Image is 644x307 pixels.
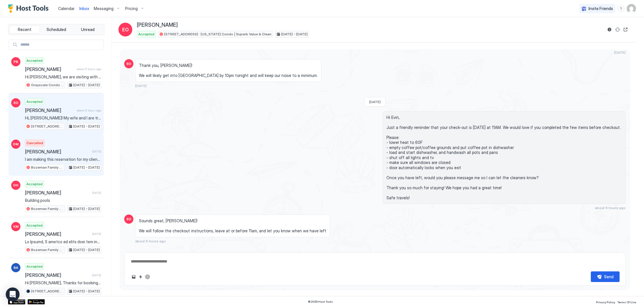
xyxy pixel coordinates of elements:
span: BA [14,265,18,270]
button: Scheduled [41,26,72,34]
span: [DATE] [92,150,101,153]
a: Calendar [58,5,75,11]
span: EO [122,26,129,33]
a: Privacy Policy [596,299,615,305]
span: I am making this reservation for my client who will be visiting the [GEOGRAPHIC_DATA] and then wa... [25,157,101,162]
button: Quick reply [137,273,144,280]
span: Hi, [PERSON_NAME]! My wife and I are traveling from [GEOGRAPHIC_DATA] to visit my older brother a... [25,115,101,121]
span: [PERSON_NAME] [25,149,90,155]
span: Bozeman Family Rancher [31,165,64,170]
span: EO [126,61,131,66]
div: menu [618,5,624,12]
span: Unread [81,27,95,32]
span: [STREET_ADDRESS] · [US_STATE] Condo | Superb Value & Clean [164,32,271,37]
span: [DATE] - [DATE] [73,82,100,88]
span: Bozeman Family Rancher [31,206,64,211]
span: Accepted [26,264,43,269]
button: Unread [72,26,103,34]
span: Cancelled [26,140,43,146]
a: App Store [8,299,25,304]
span: [DATE] - [DATE] [73,289,100,294]
span: Grayscale Condo [STREET_ADDRESS] · Clean [GEOGRAPHIC_DATA] Condo - Best Value, Great Sleep [31,82,64,88]
span: Messaging [94,6,114,11]
span: Sounds great, [PERSON_NAME]! We will follow the checkout instructions, leave at or before 11am, a... [139,218,326,233]
span: [DATE] - [DATE] [73,165,100,170]
span: PB [14,59,18,64]
span: DM [13,142,19,147]
span: about 5 hours ago [135,239,166,243]
span: Hi [PERSON_NAME], we are visiting with our adult son before he deploys. We promise no parties. We... [25,74,101,80]
button: Scheduled Messages [572,248,626,256]
span: Hi [PERSON_NAME], Thanks for booking our place. I'll send you more details including check-in ins... [25,280,101,285]
span: Privacy Policy [596,300,615,304]
button: Upload image [130,273,137,280]
span: Lo Ipsumd, S ametco ad elits doei tem inci utl etdo magn aliquaenima minim veni quis. Nos exe ull... [25,239,101,244]
span: Accepted [26,182,43,187]
span: Terms Of Use [617,300,636,304]
button: Recent [9,26,40,34]
span: Accepted [26,223,43,228]
button: Open reservation [622,26,629,33]
button: Reservation information [606,26,613,33]
a: Host Tools Logo [8,4,51,13]
span: EO [14,100,18,105]
a: Terms Of Use [617,299,636,305]
span: Calendar [58,6,75,11]
span: Scheduled [47,27,66,32]
span: [PERSON_NAME] [25,231,90,237]
button: Sync reservation [614,26,621,33]
span: Pricing [125,6,138,11]
span: [PERSON_NAME] [25,107,74,113]
span: [DATE] [369,100,381,104]
div: tab-group [8,24,104,35]
span: KM [13,224,19,229]
span: Hi Evin, Just a friendly reminder that your check-out is [DATE] at 11AM. We would love if you com... [386,115,622,200]
span: [PERSON_NAME] [137,22,178,28]
span: Accepted [26,58,43,63]
span: about 5 hours ago [595,206,626,210]
span: [DATE] [135,84,147,88]
span: Thank you, [PERSON_NAME]! We will likely get into [GEOGRAPHIC_DATA] by 10pm tonight and will keep... [139,63,318,78]
span: Bozeman Family Rancher [31,247,64,252]
span: [PERSON_NAME] [25,272,90,278]
span: EO [126,217,131,222]
span: Invite Friends [589,6,613,11]
div: User profile [627,4,636,13]
a: Google Play Store [28,299,45,304]
span: [DATE] [92,191,101,195]
button: Send [591,271,620,282]
span: [DATE] - [DATE] [73,247,100,252]
div: Open Intercom Messenger [6,287,20,301]
span: [DATE] - [DATE] [281,32,308,37]
span: [DATE] [92,232,101,236]
button: ChatGPT Auto Reply [144,273,151,280]
span: Accepted [138,32,154,37]
a: Inbox [79,5,89,11]
span: [DATE] [614,50,626,55]
div: Send [604,274,614,280]
span: Building pools [25,198,101,203]
span: about 5 hours ago [77,109,101,112]
span: [STREET_ADDRESS] · [GEOGRAPHIC_DATA] Condo - Great Location & Clean [31,289,64,294]
span: DH [13,183,18,188]
span: [PERSON_NAME] [25,190,90,196]
span: [DATE] - [DATE] [73,124,100,129]
span: Accepted [26,99,43,104]
span: [DATE] [92,273,101,277]
span: about 5 hours ago [77,67,101,71]
span: [PERSON_NAME] [25,66,74,72]
input: Input Field [18,40,103,50]
span: [DATE] - [DATE] [73,206,100,211]
span: Inbox [79,6,89,11]
span: © 2025 Host Tools [308,300,333,304]
span: Recent [18,27,31,32]
span: [STREET_ADDRESS] · [US_STATE] Condo | Superb Value & Clean [31,124,64,129]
